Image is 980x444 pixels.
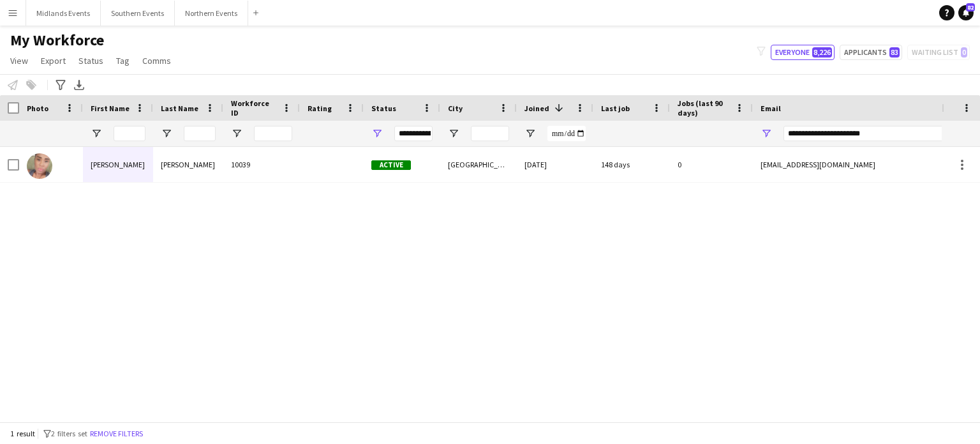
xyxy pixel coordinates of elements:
button: Applicants83 [840,45,902,60]
app-action-btn: Advanced filters [53,77,68,93]
input: City Filter Input [471,126,509,141]
span: 8,226 [812,47,832,57]
span: Workforce ID [231,98,277,118]
input: Workforce ID Filter Input [254,126,292,141]
div: [PERSON_NAME] [83,147,153,182]
a: Comms [137,52,176,69]
span: Export [41,55,66,66]
span: 83 [889,47,900,57]
span: Rating [308,103,332,113]
a: Export [36,52,71,69]
a: View [5,52,33,69]
button: Midlands Events [26,1,101,26]
a: 82 [958,5,974,20]
div: 148 days [593,147,670,182]
span: Jobs (last 90 days) [678,98,730,118]
button: Southern Events [101,1,175,26]
button: Remove filters [87,427,145,441]
button: Open Filter Menu [524,128,536,139]
div: [GEOGRAPHIC_DATA] [440,147,517,182]
app-action-btn: Export XLSX [71,77,87,93]
img: Shannell Gordon [27,153,52,179]
span: First Name [91,103,130,113]
input: Joined Filter Input [547,126,586,141]
span: Email [761,103,781,113]
button: Open Filter Menu [91,128,102,139]
a: Status [73,52,108,69]
input: First Name Filter Input [114,126,145,141]
span: City [448,103,463,113]
span: Status [78,55,103,66]
button: Open Filter Menu [761,128,772,139]
span: Joined [524,103,549,113]
div: [PERSON_NAME] [153,147,223,182]
span: Last job [601,103,630,113]
span: My Workforce [10,31,104,50]
span: 2 filters set [51,429,87,438]
a: Tag [111,52,135,69]
div: 0 [670,147,753,182]
span: 82 [966,3,975,11]
div: 10039 [223,147,300,182]
input: Last Name Filter Input [184,126,216,141]
button: Open Filter Menu [448,128,459,139]
span: Tag [116,55,130,66]
button: Northern Events [175,1,248,26]
div: [DATE] [517,147,593,182]
span: Active [371,160,411,170]
button: Everyone8,226 [771,45,835,60]
span: View [10,55,28,66]
button: Open Filter Menu [371,128,383,139]
span: Photo [27,103,48,113]
button: Open Filter Menu [161,128,172,139]
span: Status [371,103,396,113]
button: Open Filter Menu [231,128,242,139]
span: Comms [142,55,171,66]
span: Last Name [161,103,198,113]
